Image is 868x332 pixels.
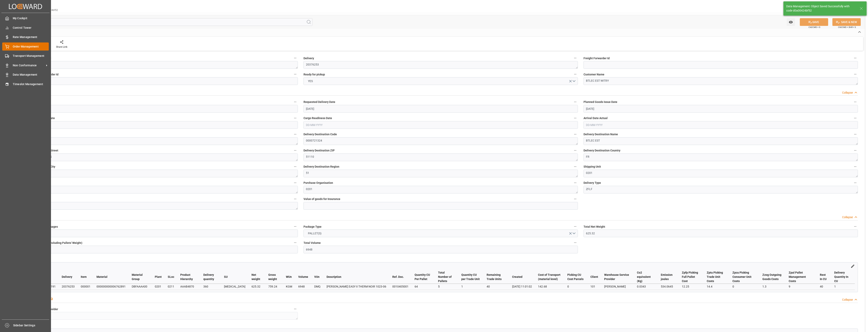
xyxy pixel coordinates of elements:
textarea: 0000707602 [23,137,298,145]
button: Delivery Destination Country [853,148,858,153]
span: Rate Management [13,35,49,39]
div: [MEDICAL_DATA] [224,284,245,289]
div: DMQ [314,284,320,289]
th: Product Hierarchy [177,270,200,284]
a: Order Management [2,42,49,50]
div: 1.3 [762,284,783,289]
th: Zpcu Picking Consumer Unit Costs [729,270,759,284]
a: Rate Management [2,33,49,41]
button: Freight Forwarder Id [853,55,858,61]
span: Order Management [13,44,49,49]
a: Timeslot Management [2,80,49,88]
th: Zpal Pallet Management Costs [786,270,817,284]
span: Customer Name [584,72,604,77]
button: View description [48,295,56,303]
button: Planned Goods Issue Date [853,99,858,105]
div: 12.25 [682,284,701,289]
div: 64 [415,284,432,289]
span: Freight Forwarder Id [584,56,610,60]
button: Transport ID Logward [293,55,298,61]
button: Cargo Readiness Date [573,115,578,121]
div: 534.0645 [661,284,676,289]
a: Transport Management [2,52,49,60]
button: Delivery [573,55,578,61]
div: 101 [590,284,598,289]
button: Transport Service Provider [293,306,298,312]
div: KGM [286,284,292,289]
button: Actual Freight Forwarder Id [293,72,298,77]
div: [DATE] 11:01:02 [512,284,532,289]
th: Remaining Trade Units [484,270,509,284]
th: SU [221,270,248,284]
span: Shipping Unit [584,165,601,169]
button: Route [293,196,298,202]
span: Control Tower [13,26,49,30]
span: Ctrl/CMD + S [809,26,820,29]
span: Ready for pickup [303,72,325,77]
th: Emission joules [658,270,679,284]
span: Arrival Date Actual [584,116,608,120]
textarea: FR [584,153,858,161]
button: Total Number Of Packages [293,224,298,229]
input: DD-MM-YYYY [23,121,298,129]
th: Client [587,270,601,284]
th: Plant [152,270,165,284]
span: Value of goods for Insurance [303,197,340,201]
div: 0 [567,284,584,289]
textarea: CAUREL [23,170,298,177]
input: Search Fields [19,18,312,26]
div: 000000000006762891 [97,284,126,289]
button: Ready for pickup [573,72,578,77]
span: Requested Delivery Date [303,100,335,104]
div: Share Link [56,45,67,49]
button: Total Gross Weight (Including Pallets' Weight) [293,240,298,245]
button: Dispatch Location [293,180,298,185]
span: Delivery Destination Country [584,148,620,153]
div: 0 [732,284,756,289]
th: Picking CU Cost Parcels [564,270,587,284]
div: 6948 [298,284,308,289]
textarea: 20376253 [303,61,578,69]
th: Zptu Picking Trade Unit Costs [704,270,729,284]
th: Net weight [248,270,265,284]
button: Shipping Unit [853,164,858,169]
button: Delivery Destination Code [573,132,578,137]
div: Data Management: Object Saved Successfully with code d0a00424bf52 [786,4,856,13]
span: Non Conformance [13,63,45,68]
th: VUn [311,270,324,284]
th: WUn [283,270,295,284]
textarea: 0000721324 [303,137,578,145]
a: Control Tower [2,24,49,32]
span: Delivery Destination Name [584,132,618,136]
th: Total Number of Pallets [435,270,458,284]
th: Delivery Quantity In CU [831,270,855,284]
th: Description [324,270,389,284]
th: Delivery quantity [200,270,221,284]
th: Gross weight [265,270,283,284]
th: Ref. Doc. [389,270,412,284]
a: Data Management [2,71,49,79]
button: Order Created Date [293,99,298,105]
th: Item [78,270,93,284]
th: Delivery [59,270,78,284]
span: My Cockpit [13,16,49,20]
th: Cost of Transport (material level) [535,270,564,284]
button: open menu [303,229,578,237]
button: Customer Code [293,132,298,137]
button: Customer Name [853,72,858,77]
span: PALLET(S) [306,231,324,236]
div: 0.0343 [637,284,655,289]
th: Zpfp Picking Full Pallet Cost [679,270,704,284]
button: SAVE & NEW [832,18,861,26]
textarea: 0201 [584,170,858,177]
div: 1 [461,284,481,289]
span: Cargo Readiness Date [303,116,332,120]
button: Package Type [573,224,578,229]
button: Delivery Type [853,180,858,185]
div: Collapse [842,215,853,219]
button: Delivery Destination ZIP [573,148,578,153]
textarea: FR_01D [23,202,298,210]
th: Created [509,270,535,284]
span: Package Type [303,225,322,229]
textarea: 0201 [303,186,578,193]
